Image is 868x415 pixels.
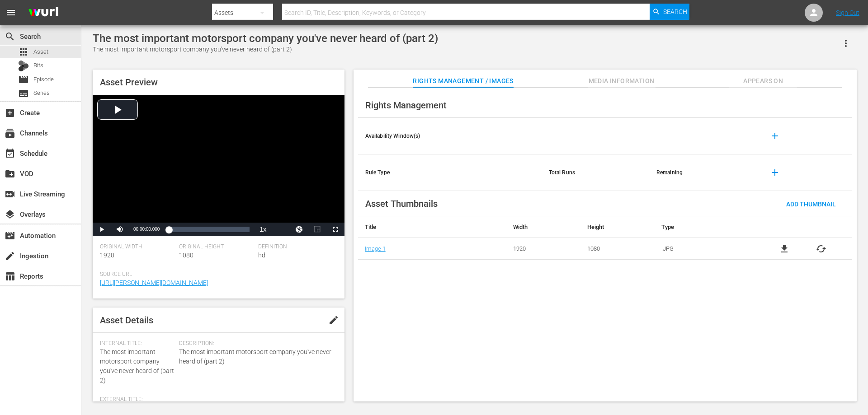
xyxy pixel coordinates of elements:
[779,196,843,212] button: Add Thumbnail
[33,47,48,56] span: Asset
[580,216,655,238] th: Height
[358,216,506,238] th: Title
[308,223,326,236] button: Picture-in-Picture
[588,75,656,87] span: Media Information
[100,348,174,384] span: The most important motorsport company you've never heard of (part 2)
[93,223,111,236] button: Play
[764,125,786,147] button: add
[22,2,65,23] img: ans4CAIJ8jUAAAAAAAAAAAAAAAAAAAAAAAAgQb4GAAAAAAAAAAAAAAAAAAAAAAAAJMjXAAAAAAAAAAAAAAAAAAAAAAAAgAT5G...
[133,227,160,232] span: 00:00:00.000
[100,315,153,326] span: Asset Details
[413,75,513,87] span: Rights Management / Images
[179,347,333,366] span: The most important motorsport company you've never heard of (part 2)
[254,223,272,236] button: Playback Rate
[5,7,16,18] span: menu
[542,154,649,191] th: Total Runs
[655,216,754,238] th: Type
[290,223,308,236] button: Jump To Time
[365,245,386,252] a: Image 1
[5,168,15,179] span: VOD
[328,315,339,326] span: edit
[663,4,687,20] span: Search
[764,162,786,183] button: add
[655,238,754,260] td: .JPG
[650,4,689,20] button: Search
[816,243,826,254] button: cached
[5,230,15,241] span: Automation
[5,209,15,220] span: Overlays
[5,251,15,261] span: Ingestion
[100,279,208,286] a: [URL][PERSON_NAME][DOMAIN_NAME]
[100,252,114,259] span: 1920
[5,271,15,282] span: Reports
[169,227,249,232] div: Progress Bar
[365,198,438,209] span: Asset Thumbnails
[358,154,542,191] th: Rule Type
[580,238,655,260] td: 1080
[5,128,15,139] span: Channels
[179,243,254,251] span: Original Height
[179,340,333,347] span: Description:
[5,148,15,159] span: Schedule
[100,271,333,278] span: Source Url
[323,309,344,331] button: edit
[33,61,43,70] span: Bits
[33,75,54,84] span: Episode
[649,154,757,191] th: Remaining
[326,223,344,236] button: Fullscreen
[18,47,29,57] span: Asset
[93,32,438,45] div: The most important motorsport company you've never heard of (part 2)
[836,9,859,16] a: Sign Out
[179,252,193,259] span: 1080
[5,31,15,42] span: Search
[729,75,797,87] span: Appears On
[5,107,15,118] span: Create
[18,88,29,99] span: Series
[365,100,447,111] span: Rights Management
[769,131,780,141] span: add
[18,74,29,85] span: Episode
[769,167,780,178] span: add
[258,252,265,259] span: hd
[258,243,333,251] span: Definition
[111,223,129,236] button: Mute
[100,340,175,347] span: Internal Title:
[93,45,438,54] div: The most important motorsport company you've never heard of (part 2)
[358,118,542,154] th: Availability Window(s)
[93,95,344,236] div: Video Player
[33,89,50,98] span: Series
[506,238,580,260] td: 1920
[18,61,29,71] div: Bits
[5,189,15,200] span: Live Streaming
[506,216,580,238] th: Width
[779,201,843,208] span: Add Thumbnail
[100,77,158,88] span: Asset Preview
[779,243,790,254] a: file_download
[100,243,175,251] span: Original Width
[100,396,175,403] span: External Title:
